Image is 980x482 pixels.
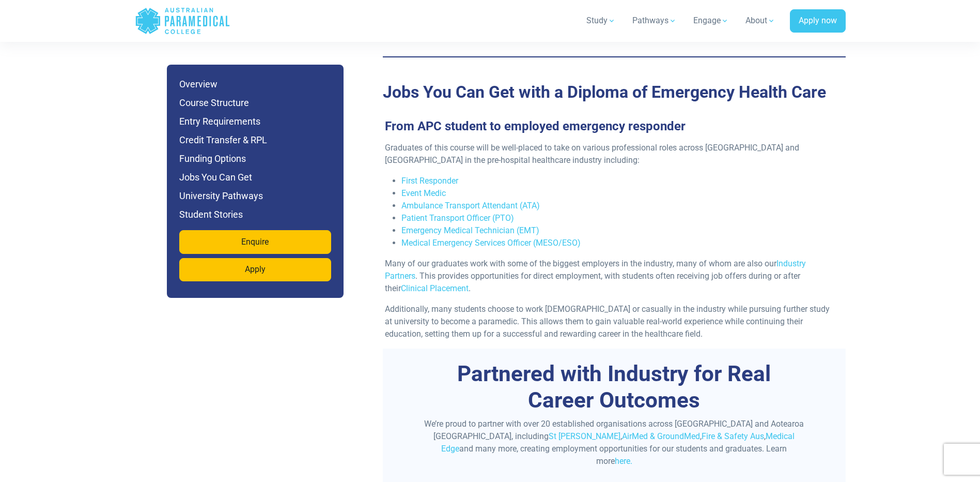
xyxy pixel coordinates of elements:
a: St [PERSON_NAME] [549,431,620,441]
a: Event Medic [401,188,446,198]
a: Study [580,6,622,35]
p: Many of our graduates work with some of the biggest employers in the industry, many of whom are a... [385,258,835,295]
a: Apply now [790,9,846,33]
p: Graduates of this course will be well-placed to take on various professional roles across [GEOGRA... [385,142,835,167]
a: Medical Emergency Services Officer (MESO/ESO) [401,238,581,248]
a: First Responder [401,176,458,186]
a: AirMed & GroundMed [622,431,700,441]
h2: Jobs You Can Get [383,82,846,102]
a: Ambulance Transport Attendant (ATA) [401,201,540,210]
a: Fire & Safety Aus [702,431,764,441]
h3: Partnered with Industry for Real Career Outcomes [423,361,805,413]
a: Pathways [626,6,683,35]
a: Australian Paramedical College [135,4,230,38]
a: Engage [687,6,735,35]
a: Emergency Medical Technician (EMT) [401,225,539,235]
a: About [739,6,782,35]
p: We’re proud to partner with over 20 established organisations across [GEOGRAPHIC_DATA] and Aotear... [423,418,805,468]
a: Patient Transport Officer (PTO) [401,213,514,223]
h3: From APC student to employed emergency responder [379,119,842,134]
p: Additionally, many students choose to work [DEMOGRAPHIC_DATA] or casually in the industry while p... [385,303,835,340]
a: Clinical Placement [401,283,469,293]
a: here. [615,456,632,466]
a: Medical Edge [441,431,795,454]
